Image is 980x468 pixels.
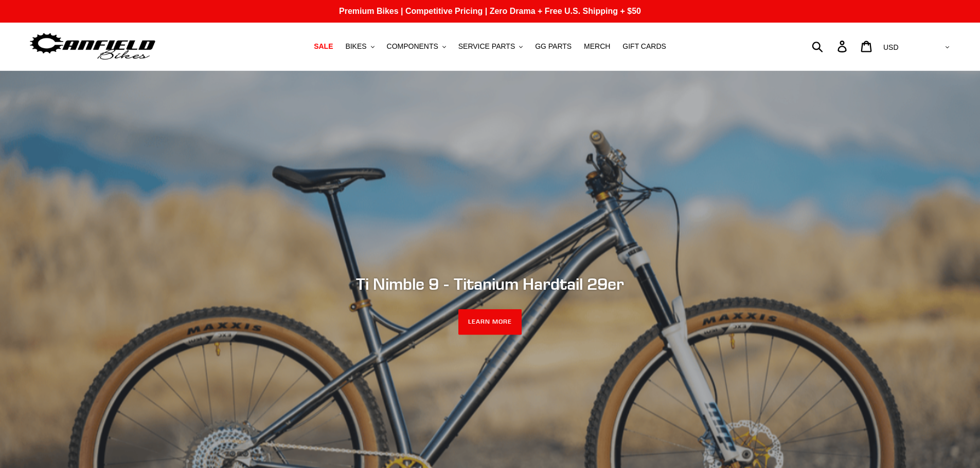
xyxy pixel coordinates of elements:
input: Search [817,35,844,58]
button: SERVICE PARTS [453,40,528,53]
span: BIKES [345,42,366,51]
span: GIFT CARDS [622,42,666,51]
span: SALE [314,42,333,51]
button: COMPONENTS [382,40,451,53]
a: GG PARTS [530,40,577,53]
span: COMPONENTS [387,42,438,51]
a: GIFT CARDS [617,40,671,53]
a: MERCH [579,40,615,53]
span: GG PARTS [535,42,572,51]
h2: Ti Nimble 9 - Titanium Hardtail 29er [210,274,771,294]
span: SERVICE PARTS [458,42,515,51]
button: BIKES [340,40,379,53]
a: SALE [309,40,338,53]
a: LEARN MORE [458,309,522,335]
img: Canfield Bikes [28,30,157,63]
span: MERCH [584,42,610,51]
